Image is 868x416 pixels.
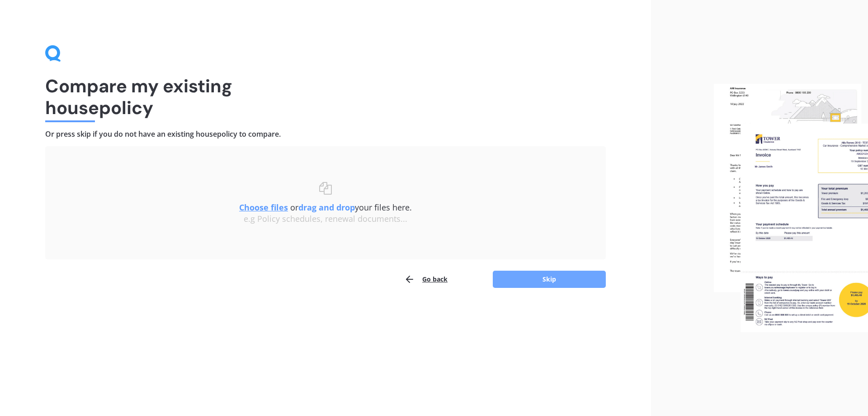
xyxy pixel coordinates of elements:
span: or your files here. [239,202,412,213]
b: drag and drop [298,202,355,213]
img: files.webp [714,84,868,333]
button: Skip [493,271,606,288]
u: Choose files [239,202,288,213]
div: e.g Policy schedules, renewal documents... [63,214,588,224]
h1: Compare my existing house policy [45,75,606,119]
h4: Or press skip if you do not have an existing house policy to compare. [45,129,606,139]
button: Go back [404,270,448,288]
